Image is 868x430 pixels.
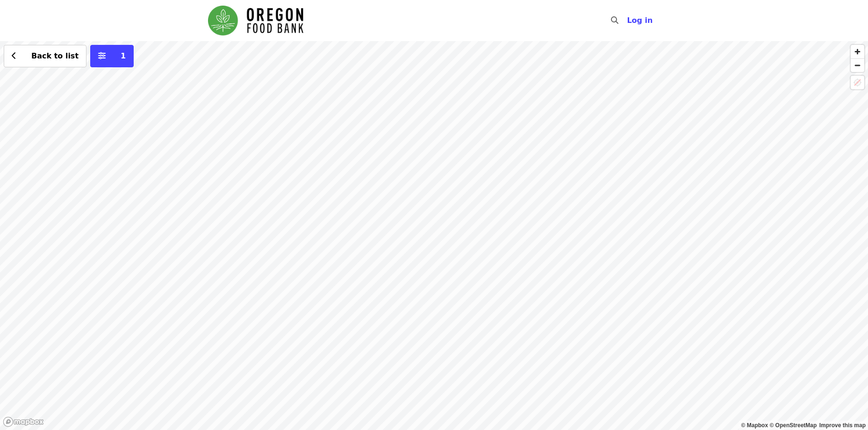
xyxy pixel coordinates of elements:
[98,51,106,60] i: sliders-h icon
[31,51,79,60] span: Back to list
[12,51,16,60] i: chevron-left icon
[4,45,86,67] button: Back to list
[624,9,631,32] input: Search
[627,16,653,25] span: Log in
[611,16,618,25] i: search icon
[819,422,866,429] a: Map feedback
[208,6,303,36] img: Oregon Food Bank - Home
[90,45,134,67] button: More filters (1 selected)
[3,416,44,427] a: Mapbox logo
[851,58,864,72] button: Zoom Out
[619,11,660,30] button: Log in
[851,76,864,89] button: Location Not Available
[851,45,864,58] button: Zoom In
[741,422,768,429] a: Mapbox
[769,422,817,429] a: OpenStreetMap
[121,51,126,60] span: 1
